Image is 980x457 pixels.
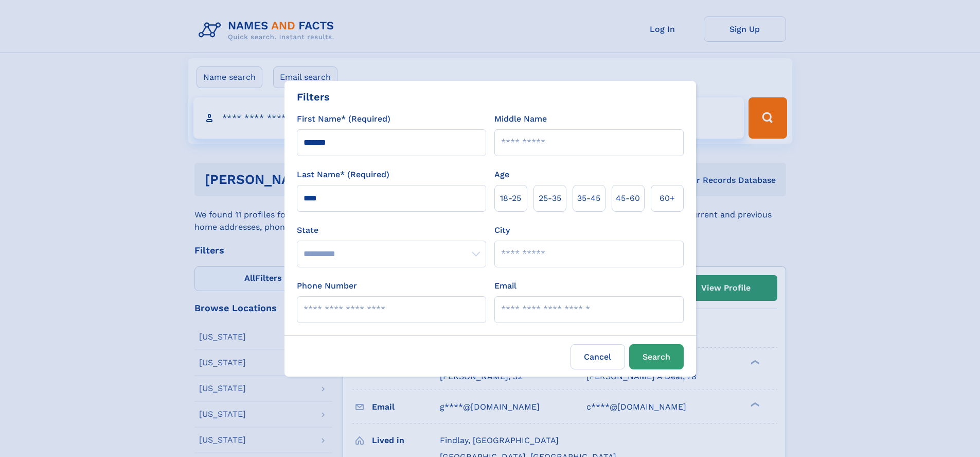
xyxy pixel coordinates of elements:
[297,113,390,125] label: First Name* (Required)
[616,192,640,205] span: 45‑60
[297,280,357,292] label: Phone Number
[577,192,600,205] span: 35‑45
[500,192,521,205] span: 18‑25
[629,344,684,369] button: Search
[494,224,510,236] label: City
[297,224,486,236] label: State
[494,168,509,181] label: Age
[297,168,389,181] label: Last Name* (Required)
[494,280,516,292] label: Email
[660,192,675,205] span: 60+
[297,89,330,105] div: Filters
[539,192,561,205] span: 25‑35
[571,344,625,369] label: Cancel
[494,113,547,125] label: Middle Name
